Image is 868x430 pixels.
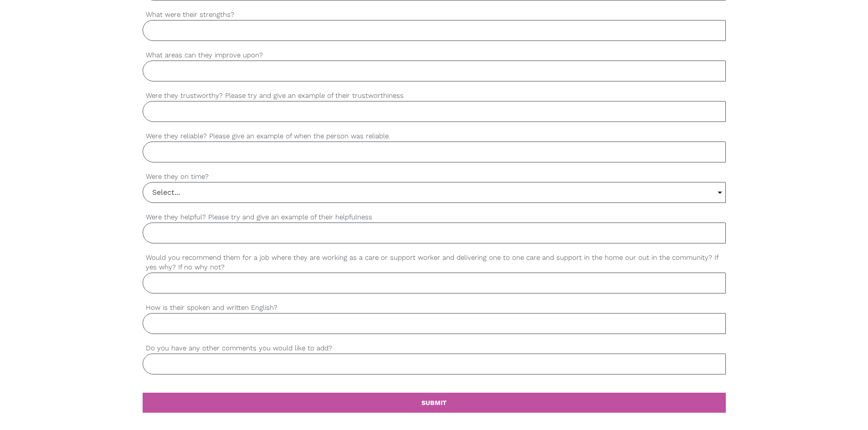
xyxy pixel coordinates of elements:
[143,172,726,182] label: Were they on time?
[143,253,726,273] label: Would you recommend them for a job where they are working as a care or support worker and deliver...
[143,303,726,313] label: How is their spoken and written English?
[143,212,726,223] label: Were they helpful? Please try and give an example of their helpfulness
[143,10,726,20] label: What were their strengths?
[143,393,726,413] a: SUBMIT
[143,131,726,142] label: Were they reliable? Please give an example of when the person was reliable.
[421,399,447,406] b: SUBMIT
[143,343,726,354] label: Do you have any other comments you would like to add?
[143,91,726,101] label: Were they trustworthy? Please try and give an example of their trustworthiness
[143,50,726,61] label: What areas can they improve upon?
